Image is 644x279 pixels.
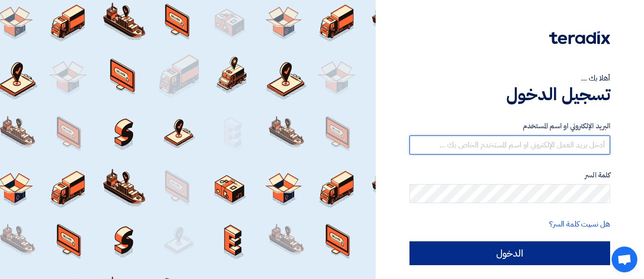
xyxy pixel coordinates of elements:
input: أدخل بريد العمل الإلكتروني او اسم المستخدم الخاص بك ... [409,135,610,155]
div: أهلا بك ... [409,72,610,84]
img: Teradix logo [549,31,610,44]
a: دردشة مفتوحة [612,247,637,272]
input: الدخول [409,241,610,265]
label: كلمة السر [409,170,610,181]
a: هل نسيت كلمة السر؟ [549,218,610,230]
label: البريد الإلكتروني او اسم المستخدم [409,121,610,132]
h1: تسجيل الدخول [409,84,610,105]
